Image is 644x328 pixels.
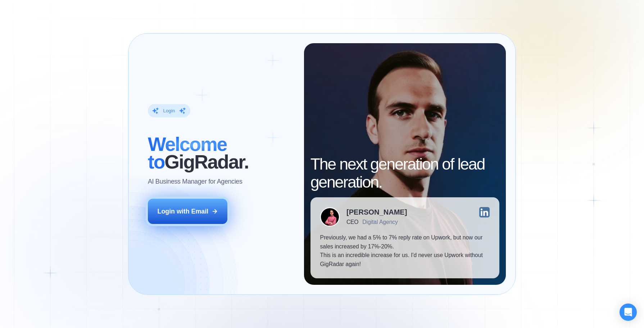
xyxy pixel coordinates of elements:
[362,219,398,225] div: Digital Agency
[148,199,228,224] button: Login with Email
[148,133,227,172] span: Welcome to
[148,177,242,186] p: AI Business Manager for Agencies
[148,135,294,171] h2: ‍ GigRadar.
[163,108,175,114] div: Login
[310,155,499,190] h2: The next generation of lead generation.
[157,207,208,216] div: Login with Email
[346,219,358,225] div: CEO
[620,304,637,321] div: Open Intercom Messenger
[320,233,490,269] p: Previously, we had a 5% to 7% reply rate on Upwork, but now our sales increased by 17%-20%. This ...
[346,208,407,216] div: [PERSON_NAME]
